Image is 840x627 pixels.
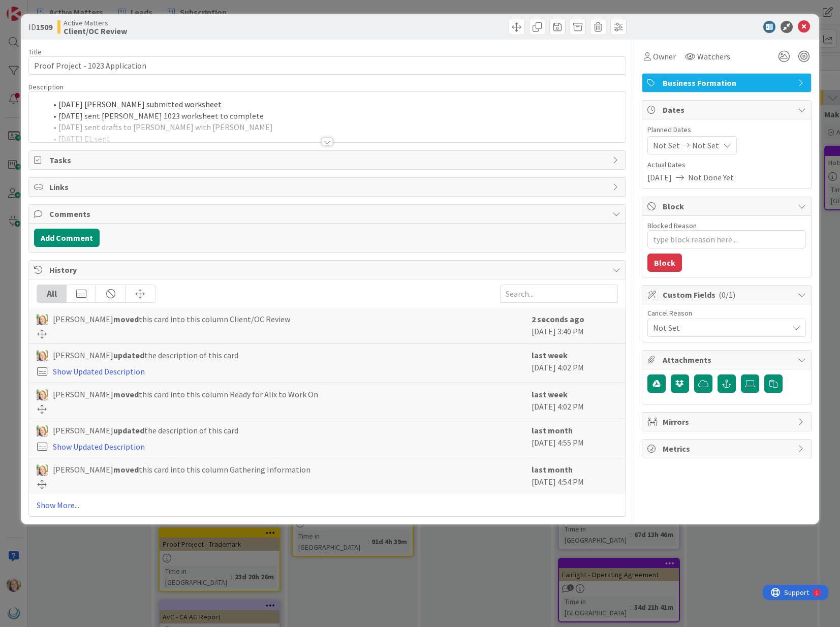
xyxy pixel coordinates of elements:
[46,110,620,122] li: [DATE] sent [PERSON_NAME] 1023 worksheet to complete
[647,171,672,183] span: [DATE]
[37,389,48,400] img: AD
[663,416,793,428] span: Mirrors
[532,313,618,338] div: [DATE] 3:40 PM
[64,27,127,35] b: Client/OC Review
[49,154,607,166] span: Tasks
[532,389,568,399] b: last week
[28,56,626,75] input: type card name here...
[64,19,127,27] span: Active Matters
[53,313,290,325] span: [PERSON_NAME] this card into this column Client/OC Review
[49,208,607,220] span: Comments
[663,104,793,116] span: Dates
[49,264,607,276] span: History
[532,425,573,435] b: last month
[653,139,680,151] span: Not Set
[37,425,48,436] img: AD
[37,464,48,476] img: AD
[46,99,620,110] li: [DATE] [PERSON_NAME] submitted worksheet
[500,285,618,303] input: Search...
[113,425,144,435] b: updated
[36,22,52,32] b: 1509
[53,442,145,452] a: Show Updated Description
[37,285,67,302] div: All
[532,388,618,414] div: [DATE] 4:02 PM
[53,366,145,377] a: Show Updated Description
[697,50,730,62] span: Watchers
[28,47,42,56] label: Title
[532,463,618,489] div: [DATE] 4:54 PM
[21,2,46,14] span: Support
[53,424,238,436] span: [PERSON_NAME] the description of this card
[34,229,100,247] button: Add Comment
[647,254,682,272] button: Block
[647,221,697,230] label: Blocked Reason
[719,290,735,300] span: ( 0/1 )
[647,124,806,135] span: Planned Dates
[647,160,806,170] span: Actual Dates
[37,314,48,325] img: AD
[37,350,48,361] img: AD
[53,463,310,476] span: [PERSON_NAME] this card into this column Gathering Information
[532,464,573,475] b: last month
[37,499,617,511] a: Show More...
[49,181,607,193] span: Links
[647,309,806,317] div: Cancel Reason
[653,322,788,334] span: Not Set
[113,350,144,360] b: updated
[532,314,584,324] b: 2 seconds ago
[653,50,676,62] span: Owner
[532,349,618,378] div: [DATE] 4:02 PM
[28,21,52,33] span: ID
[692,139,719,151] span: Not Set
[53,4,55,12] div: 1
[113,464,139,475] b: moved
[663,443,793,455] span: Metrics
[663,289,793,301] span: Custom Fields
[688,171,734,183] span: Not Done Yet
[53,388,318,400] span: [PERSON_NAME] this card into this column Ready for Alix to Work On
[532,350,568,360] b: last week
[663,200,793,212] span: Block
[663,354,793,366] span: Attachments
[28,82,64,91] span: Description
[532,424,618,453] div: [DATE] 4:55 PM
[53,349,238,361] span: [PERSON_NAME] the description of this card
[113,389,139,399] b: moved
[663,77,793,89] span: Business Formation
[113,314,139,324] b: moved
